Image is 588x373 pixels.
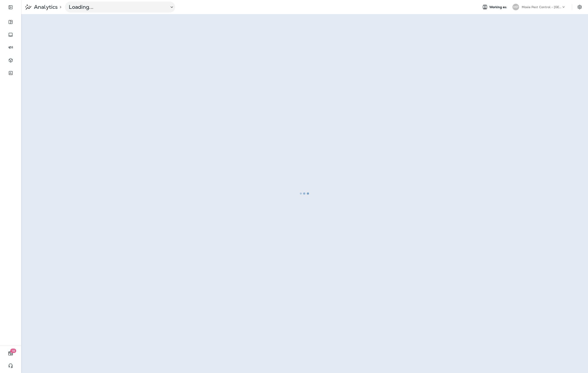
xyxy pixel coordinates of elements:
p: Loading... [69,4,166,10]
div: MP [512,4,519,10]
p: > [58,5,61,9]
button: 18 [4,349,17,358]
button: Expand Sidebar [4,3,17,12]
span: 18 [10,349,16,353]
p: Moxie Pest Control - [GEOGRAPHIC_DATA] [522,5,561,9]
span: Working as: [489,5,508,9]
button: Settings [576,3,584,11]
p: Analytics [32,4,58,10]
